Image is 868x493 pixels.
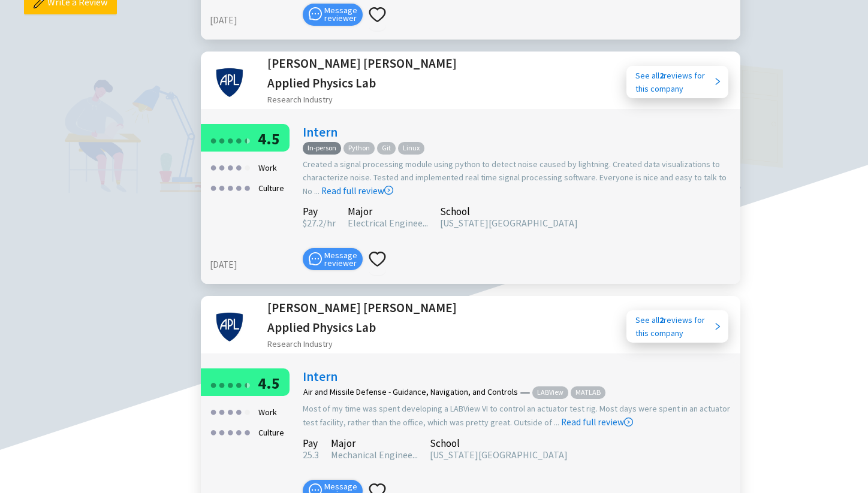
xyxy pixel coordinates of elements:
[210,13,297,28] div: [DATE]
[267,337,501,350] div: Research Industry
[440,207,578,216] div: School
[303,217,307,229] span: $
[532,386,568,399] span: LABView
[348,217,428,229] span: Electrical Enginee...
[243,375,251,394] div: ●
[713,77,722,86] span: right
[267,93,501,106] div: Research Industry
[624,418,633,427] span: right-circle
[235,178,242,196] div: ●
[210,178,217,196] div: ●
[255,422,288,443] div: Culture
[210,131,217,149] div: ●
[227,402,234,421] div: ●
[210,402,217,421] div: ●
[303,439,319,447] div: Pay
[218,422,225,441] div: ●
[210,158,217,176] div: ●
[303,402,734,430] div: Most of my time was spent developing a LABView VI to control an actuator test rig. Most days were...
[331,449,418,461] span: Mechanical Enginee...
[309,7,322,20] span: message
[323,217,336,229] span: /hr
[348,207,428,216] div: Major
[626,310,728,343] a: See all2reviews forthis company
[255,158,281,178] div: Work
[659,70,664,81] b: 2
[210,422,217,441] div: ●
[267,53,501,93] h2: [PERSON_NAME] [PERSON_NAME] Applied Physics Lab
[303,449,319,461] span: 25.3
[235,422,242,441] div: ●
[258,373,280,393] span: 4.5
[255,402,281,422] div: Work
[713,322,722,331] span: right
[235,402,242,421] div: ●
[384,186,393,195] span: right-circle
[635,313,713,340] div: See all reviews for this company
[243,402,251,421] div: ●
[561,356,633,428] a: Read full review
[303,142,341,155] span: In-person
[369,250,386,268] span: heart
[210,258,297,272] div: [DATE]
[324,7,357,22] span: Message reviewer
[303,207,336,216] div: Pay
[235,131,242,149] div: ●
[324,252,357,267] span: Message reviewer
[210,375,217,394] div: ●
[303,158,734,198] div: Created a signal processing module using python to detect noise caused by lightning. Created data...
[218,178,225,196] div: ●
[303,368,337,385] a: Intern
[218,375,225,394] div: ●
[227,178,234,196] div: ●
[303,124,337,140] a: Intern
[626,66,728,98] a: See all2reviews forthis company
[303,388,518,396] div: Air and Missile Defense - Guidance, Navigation, and Controls
[267,298,501,337] h2: [PERSON_NAME] [PERSON_NAME] Applied Physics Lab
[331,439,418,447] div: Major
[258,129,280,149] span: 4.5
[255,178,288,198] div: Culture
[243,131,247,149] div: ●
[303,217,323,229] span: 27.2
[235,158,242,176] div: ●
[635,69,713,95] div: See all reviews for this company
[243,178,251,196] div: ●
[430,449,568,461] span: [US_STATE][GEOGRAPHIC_DATA]
[430,439,568,447] div: School
[243,158,251,176] div: ●
[440,217,578,229] span: [US_STATE][GEOGRAPHIC_DATA]
[243,131,251,149] div: ●
[218,158,225,176] div: ●
[235,375,242,394] div: ●
[659,314,664,325] b: 2
[227,422,234,441] div: ●
[227,375,234,394] div: ●
[369,6,386,23] span: heart
[398,142,424,155] span: Linux
[227,131,234,149] div: ●
[218,402,225,421] div: ●
[212,62,248,98] img: Johns Hopkins Applied Physics Lab
[309,252,322,265] span: message
[321,125,393,196] a: Read full review
[212,307,248,343] img: Johns Hopkins Applied Physics Lab
[243,375,247,394] div: ●
[218,131,225,149] div: ●
[227,158,234,176] div: ●
[243,422,251,441] div: ●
